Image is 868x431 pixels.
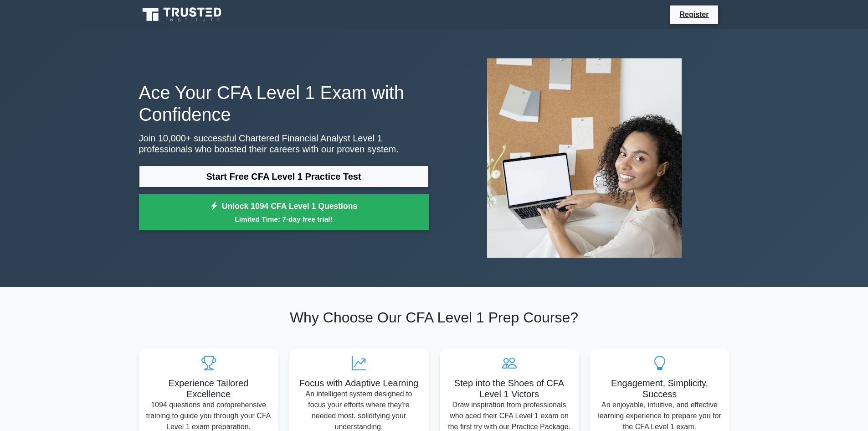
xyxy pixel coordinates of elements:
h1: Ace Your CFA Level 1 Exam with Confidence [139,82,429,125]
p: Join 10,000+ successful Chartered Financial Analyst Level 1 professionals who boosted their caree... [139,133,429,155]
a: Unlock 1094 CFA Level 1 QuestionsLimited Time: 7-day free trial! [139,194,429,231]
a: Register [674,9,714,20]
small: Limited Time: 7-day free trial! [150,214,417,224]
h5: Experience Tailored Excellence [146,378,271,400]
h5: Engagement, Simplicity, Success [597,378,722,400]
a: Start Free CFA Level 1 Practice Test [139,166,429,187]
h5: Focus with Adaptive Learning [297,378,421,389]
h5: Step into the Shoes of CFA Level 1 Victors [447,378,572,400]
h2: Why Choose Our CFA Level 1 Prep Course? [139,309,729,326]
